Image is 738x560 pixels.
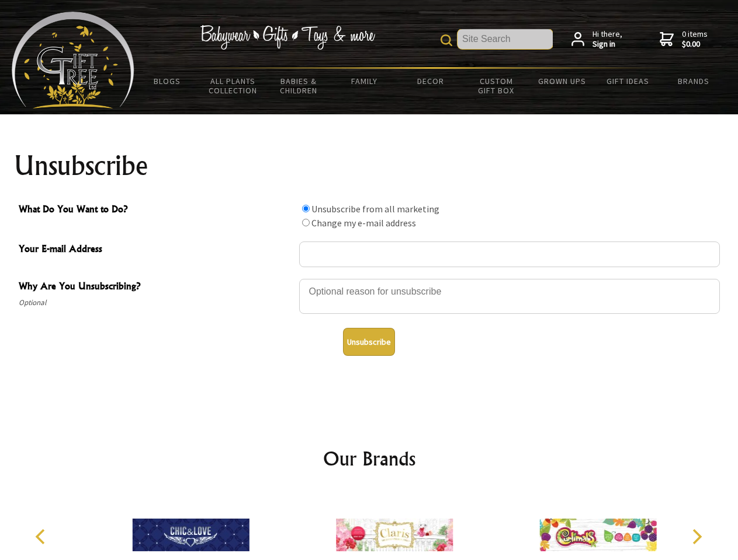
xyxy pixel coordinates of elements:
a: Brands [661,69,727,93]
button: Unsubscribe [343,328,395,356]
strong: $0.00 [682,39,708,50]
a: Decor [397,69,463,93]
a: Custom Gift Box [463,69,529,103]
img: Babyware - Gifts - Toys and more... [12,12,134,108]
strong: Sign in [593,39,622,50]
span: Your E-mail Address [19,242,293,258]
a: Grown Ups [529,69,595,93]
input: What Do You Want to Do? [302,205,310,212]
span: Why Are You Unsubscribing? [19,279,293,296]
a: Family [332,69,398,93]
button: Previous [29,524,55,549]
input: What Do You Want to Do? [302,219,310,226]
label: Unsubscribe from all marketing [311,203,439,215]
input: Your E-mail Address [299,242,720,267]
a: Hi there,Sign in [571,29,622,50]
a: BLOGS [134,69,200,93]
a: Gift Ideas [595,69,661,93]
span: What Do You Want to Do? [19,202,293,219]
label: Change my e-mail address [311,217,416,229]
a: Babies & Children [266,69,332,103]
input: Site Search [458,29,553,49]
img: product search [441,34,452,46]
span: Optional [19,296,293,310]
img: Babywear - Gifts - Toys & more [200,25,375,50]
button: Next [684,524,709,549]
a: 0 items$0.00 [660,29,708,50]
span: Hi there, [593,29,622,50]
textarea: Why Are You Unsubscribing? [299,279,720,314]
a: All Plants Collection [200,69,266,103]
h1: Unsubscribe [14,152,725,180]
span: 0 items [682,29,708,50]
h2: Our Brands [23,444,715,473]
